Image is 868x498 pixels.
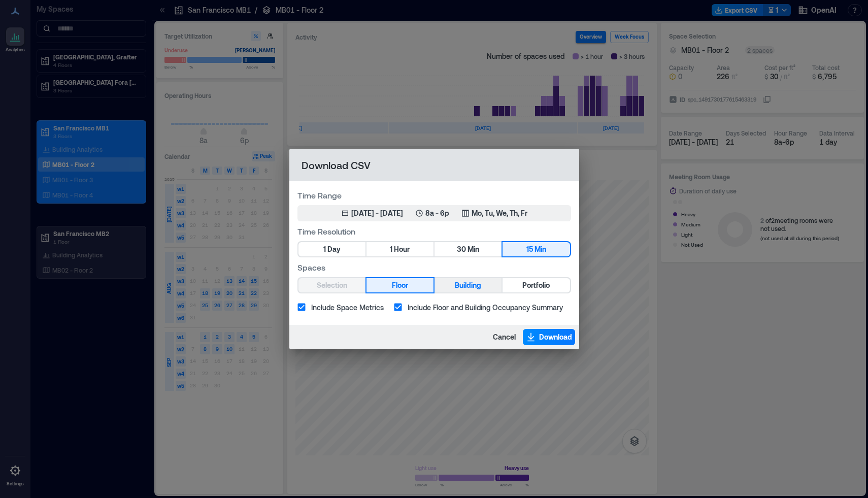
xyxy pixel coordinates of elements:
span: Floor [392,279,408,292]
button: 1 Day [298,242,365,256]
span: 30 [457,243,466,256]
span: Include Floor and Building Occupancy Summary [408,302,563,313]
p: 8a - 6p [425,208,449,218]
button: [DATE] - [DATE]8a - 6pMo, Tu, We, Th, Fr [297,205,571,221]
span: Building [455,279,481,292]
button: 1 Hour [366,242,433,256]
span: 1 [323,243,326,256]
span: Include Space Metrics [311,302,384,313]
p: Mo, Tu, We, Th, Fr [472,208,527,218]
button: 30 Min [435,242,502,256]
div: [DATE] - [DATE] [351,208,403,218]
span: Min [535,243,546,256]
label: Spaces [297,261,571,273]
span: 15 [526,243,533,256]
button: Cancel [490,329,519,345]
label: Time Resolution [297,225,571,237]
span: Hour [394,243,410,256]
span: 1 [390,243,392,256]
span: Cancel [493,332,516,342]
label: Time Range [297,189,571,201]
button: Download [523,329,575,345]
span: Download [539,332,572,342]
button: 15 Min [503,242,570,256]
button: Floor [366,278,433,292]
span: Min [468,243,479,256]
span: Day [327,243,341,256]
span: Portfolio [522,279,550,292]
button: Building [435,278,502,292]
h2: Download CSV [289,149,579,181]
button: Portfolio [503,278,570,292]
